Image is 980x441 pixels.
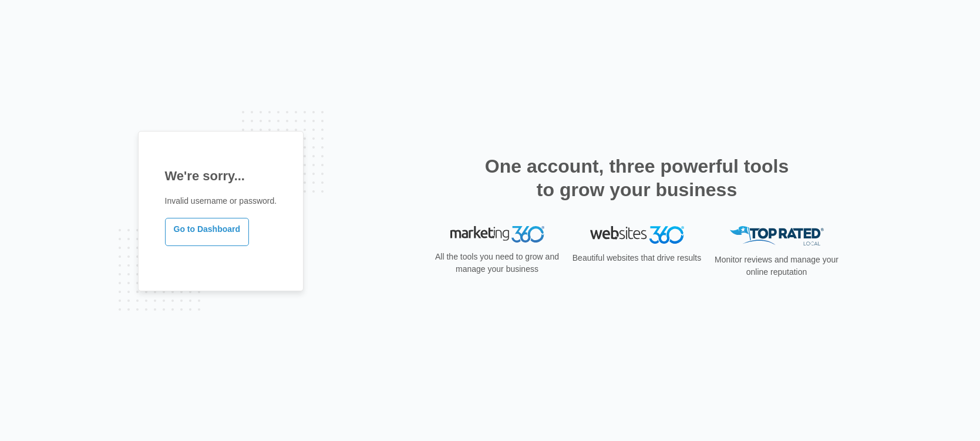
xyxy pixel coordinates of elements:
img: Websites 360 [590,226,684,243]
img: Marketing 360 [450,226,544,243]
p: All the tools you need to grow and manage your business [432,251,563,275]
h2: One account, three powerful tools to grow your business [481,154,793,201]
a: Go to Dashboard [165,218,250,246]
p: Beautiful websites that drive results [571,252,703,264]
p: Invalid username or password. [165,195,277,207]
p: Monitor reviews and manage your online reputation [711,254,843,278]
img: Top Rated Local [730,226,824,245]
h1: We're sorry... [165,166,277,186]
